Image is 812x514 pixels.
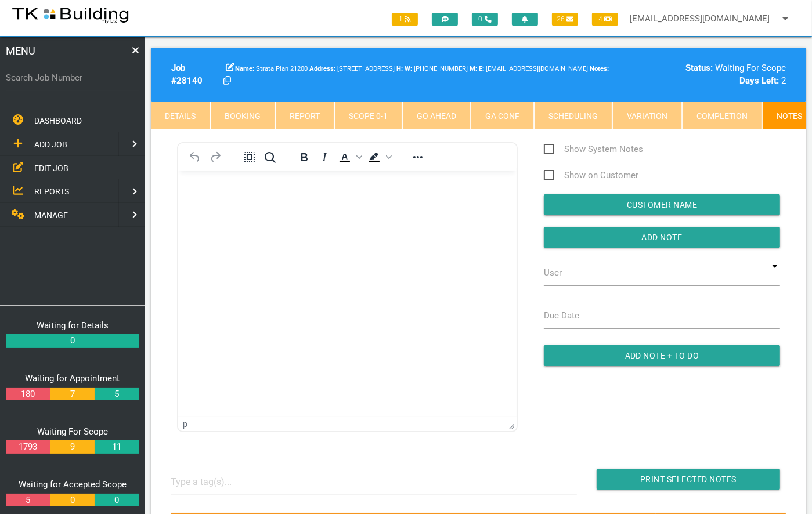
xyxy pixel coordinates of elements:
span: 4 [592,13,618,26]
b: Address: [309,65,335,73]
b: M: [470,65,477,73]
div: Text color Black [335,149,364,165]
input: Add Note [544,227,780,248]
b: Status: [685,63,713,73]
a: 5 [6,494,50,507]
label: Due Date [544,309,579,323]
a: Booking [210,102,275,129]
span: DASHBOARD [34,116,82,125]
b: Name: [235,65,254,73]
a: Waiting for Details [37,320,109,331]
a: 1793 [6,440,50,454]
span: .. [405,65,468,73]
button: Bold [294,149,314,165]
span: MENU [6,43,35,59]
button: Undo [185,149,205,165]
span: 1 [392,13,418,26]
span: [STREET_ADDRESS] [309,65,395,73]
a: Waiting for Appointment [26,373,120,383]
button: Redo [205,149,225,165]
a: 7 [50,388,95,401]
button: Find and replace [260,149,280,165]
b: E: [479,65,484,73]
a: 180 [6,388,50,401]
b: Days Left: [739,75,779,86]
button: Reveal or hide additional toolbar items [408,149,428,165]
a: Details [151,102,210,129]
span: Home Phone [396,65,405,73]
span: Show on Customer [544,168,638,183]
span: Show System Notes [544,142,643,157]
button: Select all [240,149,259,165]
input: Type a tag(s)... [171,469,258,495]
a: Scheduling [534,102,612,129]
div: Press the Up and Down arrow keys to resize the editor. [509,419,515,429]
a: Variation [612,102,682,129]
b: H: [396,65,403,73]
input: Customer Name [544,194,780,215]
b: Job # 28140 [171,63,203,86]
input: Print Selected Notes [597,469,780,490]
span: Strata Plan 21200 [235,65,308,73]
div: Waiting For Scope 2 [642,61,786,88]
a: Completion [682,102,762,129]
span: MANAGE [34,211,68,220]
a: Report [275,102,334,129]
span: REPORTS [34,187,69,196]
a: 0 [95,494,139,507]
a: 11 [95,440,139,454]
a: 0 [50,494,95,507]
a: Go Ahead [402,102,471,129]
span: ADD JOB [34,140,67,149]
b: W: [405,65,412,73]
span: 26 [552,13,578,26]
b: Notes: [590,65,609,73]
a: Waiting For Scope [37,426,108,437]
a: Scope 0-1 [334,102,402,129]
label: Search Job Number [6,71,139,85]
div: p [183,419,187,429]
a: 5 [95,388,139,401]
input: Add Note + To Do [544,345,780,366]
div: Background color Black [365,149,394,165]
iframe: Rich Text Area [178,171,517,417]
span: 0 [472,13,498,26]
span: [EMAIL_ADDRESS][DOMAIN_NAME] [479,65,588,73]
a: Click here copy customer information. [223,75,231,86]
a: Waiting for Accepted Scope [19,479,127,490]
img: s3file [12,6,129,24]
a: 0 [6,334,139,348]
a: 9 [50,440,95,454]
button: Italic [315,149,334,165]
span: EDIT JOB [34,163,68,172]
a: GA Conf [471,102,534,129]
